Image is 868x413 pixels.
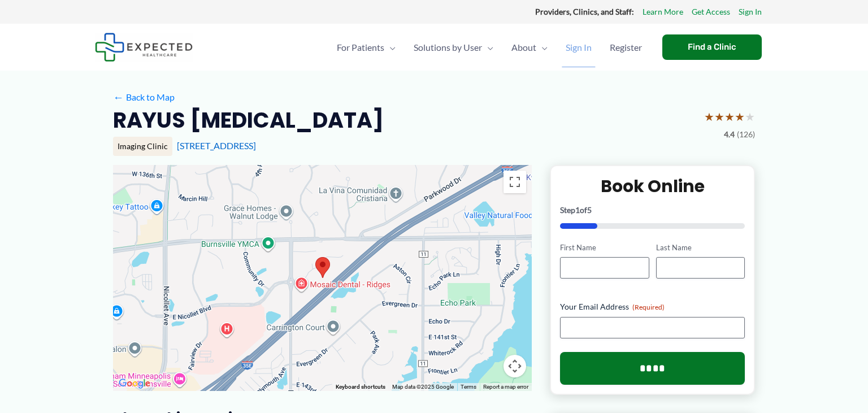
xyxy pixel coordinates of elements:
[692,5,730,19] a: Get Access
[656,242,745,253] label: Last Name
[405,28,502,67] a: Solutions by UserMenu Toggle
[511,28,536,67] span: About
[632,303,665,311] span: (Required)
[560,206,745,214] p: Step of
[113,137,172,156] div: Imaging Clinic
[662,34,762,60] a: Find a Clinic
[328,28,651,67] nav: Primary Site Navigation
[461,384,476,390] a: Terms (opens in new tab)
[557,28,601,67] a: Sign In
[566,28,592,67] span: Sign In
[724,127,735,142] span: 4.4
[502,28,557,67] a: AboutMenu Toggle
[560,175,745,197] h2: Book Online
[560,301,745,312] label: Your Email Address
[414,28,482,67] span: Solutions by User
[337,28,384,67] span: For Patients
[610,28,642,67] span: Register
[704,106,714,127] span: ★
[535,7,634,16] strong: Providers, Clinics, and Staff:
[116,376,153,391] img: Google
[601,28,651,67] a: Register
[483,384,528,390] a: Report a map error
[392,384,454,390] span: Map data ©2025 Google
[113,92,124,102] span: ←
[745,106,755,127] span: ★
[504,355,526,377] button: Map camera controls
[328,28,405,67] a: For PatientsMenu Toggle
[560,242,649,253] label: First Name
[504,171,526,193] button: Toggle fullscreen view
[536,28,548,67] span: Menu Toggle
[116,376,153,391] a: Open this area in Google Maps (opens a new window)
[177,140,256,151] a: [STREET_ADDRESS]
[735,106,745,127] span: ★
[587,205,592,215] span: 5
[336,383,385,391] button: Keyboard shortcuts
[575,205,580,215] span: 1
[482,28,493,67] span: Menu Toggle
[95,33,193,62] img: Expected Healthcare Logo - side, dark font, small
[724,106,735,127] span: ★
[739,5,762,19] a: Sign In
[113,89,175,106] a: ←Back to Map
[113,106,384,134] h2: RAYUS [MEDICAL_DATA]
[714,106,724,127] span: ★
[643,5,683,19] a: Learn More
[384,28,396,67] span: Menu Toggle
[737,127,755,142] span: (126)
